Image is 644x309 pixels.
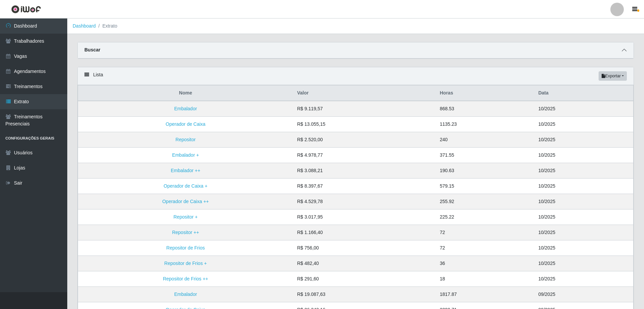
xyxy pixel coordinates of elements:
td: R$ 756,00 [293,240,435,256]
td: 10/2025 [534,148,634,163]
td: R$ 9.119,57 [293,101,435,117]
a: Repositor ++ [172,230,199,235]
img: CoreUI Logo [11,5,41,13]
th: Horas [436,85,534,101]
div: Lista [78,67,634,85]
a: Operador de Caixa [166,121,205,127]
td: 72 [436,225,534,240]
td: 10/2025 [534,179,634,194]
td: R$ 482,40 [293,256,435,271]
td: 10/2025 [534,117,634,132]
a: Repositor de Frios ++ [163,276,208,281]
td: 1817.87 [436,287,534,302]
td: 868.53 [436,101,534,117]
td: 10/2025 [534,132,634,148]
td: 10/2025 [534,225,634,240]
td: R$ 8.397,67 [293,179,435,194]
a: Embalador [174,106,197,111]
td: R$ 19.087,63 [293,287,435,302]
td: 579.15 [436,179,534,194]
a: Embalador [174,292,197,297]
td: 255.92 [436,194,534,209]
td: R$ 3.017,95 [293,209,435,225]
td: 190.63 [436,163,534,179]
a: Repositor [176,137,196,142]
strong: Buscar [84,47,100,52]
a: Operador de Caixa + [164,183,207,189]
td: 240 [436,132,534,148]
td: R$ 291,60 [293,271,435,287]
td: 10/2025 [534,163,634,179]
td: 10/2025 [534,256,634,271]
nav: breadcrumb [67,18,644,34]
a: Dashboard [73,23,96,29]
a: Repositor + [174,214,198,220]
td: R$ 4.529,78 [293,194,435,209]
td: R$ 4.978,77 [293,148,435,163]
td: 371.55 [436,148,534,163]
td: 10/2025 [534,209,634,225]
th: Nome [78,85,293,101]
li: Extrato [96,23,117,30]
th: Data [534,85,634,101]
td: 225.22 [436,209,534,225]
td: R$ 3.088,21 [293,163,435,179]
a: Repositor de Frios [166,245,205,250]
td: 1135.23 [436,117,534,132]
th: Valor [293,85,435,101]
td: 10/2025 [534,271,634,287]
button: Exportar [599,71,627,81]
td: R$ 2.520,00 [293,132,435,148]
td: 36 [436,256,534,271]
td: 09/2025 [534,287,634,302]
a: Embalador ++ [171,168,200,173]
a: Embalador + [172,152,199,158]
td: 72 [436,240,534,256]
td: 10/2025 [534,240,634,256]
td: 10/2025 [534,101,634,117]
a: Operador de Caixa ++ [162,199,209,204]
td: 18 [436,271,534,287]
td: 10/2025 [534,194,634,209]
td: R$ 13.055,15 [293,117,435,132]
a: Repositor de Frios + [164,261,207,266]
td: R$ 1.166,40 [293,225,435,240]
